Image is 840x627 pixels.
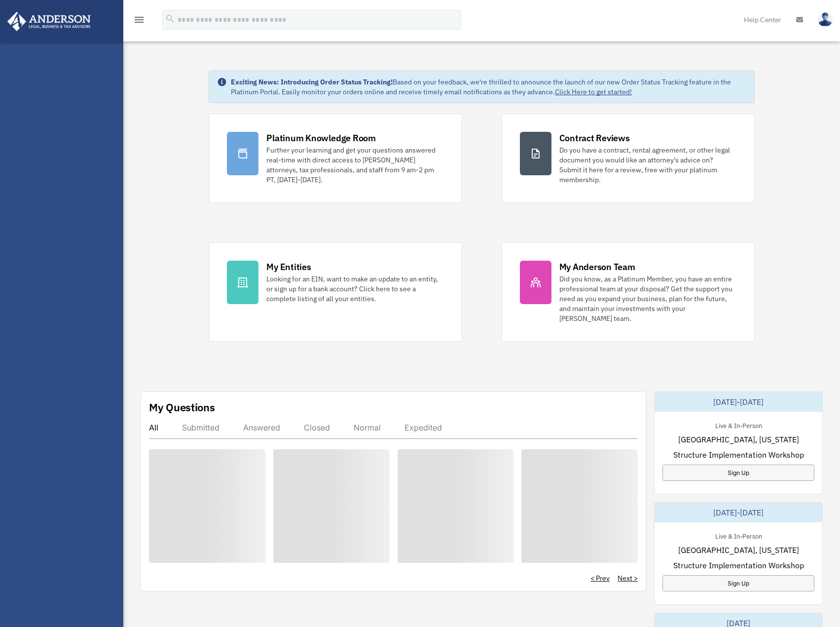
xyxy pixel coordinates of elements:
div: Normal [354,423,381,432]
div: My Entities [266,261,311,273]
div: My Questions [149,400,215,415]
span: Structure Implementation Workshop [673,559,804,571]
div: Closed [304,423,330,432]
i: search [165,13,176,24]
div: [DATE]-[DATE] [655,503,822,522]
i: menu [133,14,145,26]
div: Based on your feedback, we're thrilled to announce the launch of our new Order Status Tracking fe... [231,77,746,97]
a: My Entities Looking for an EIN, want to make an update to an entity, or sign up for a bank accoun... [209,242,462,342]
div: All [149,423,158,432]
span: [GEOGRAPHIC_DATA], [US_STATE] [678,544,799,556]
span: Structure Implementation Workshop [673,449,804,461]
div: Did you know, as a Platinum Member, you have an entire professional team at your disposal? Get th... [559,274,736,323]
div: Answered [243,423,280,432]
div: [DATE]-[DATE] [655,392,822,412]
div: Live & In-Person [707,530,770,541]
span: [GEOGRAPHIC_DATA], [US_STATE] [678,433,799,445]
a: Click Here to get started! [555,87,632,96]
img: Anderson Advisors Platinum Portal [4,12,94,31]
div: Contract Reviews [559,132,630,144]
a: Sign Up [662,575,814,591]
a: menu [133,17,145,26]
div: Expedited [404,423,442,432]
a: < Prev [590,573,610,583]
div: My Anderson Team [559,261,635,273]
a: Sign Up [662,465,814,481]
a: Contract Reviews Do you have a contract, rental agreement, or other legal document you would like... [502,114,755,203]
div: Do you have a contract, rental agreement, or other legal document you would like an attorney's ad... [559,145,736,185]
div: Further your learning and get your questions answered real-time with direct access to [PERSON_NAM... [266,145,443,185]
div: Platinum Knowledge Room [266,132,376,144]
div: Submitted [182,423,219,432]
strong: Exciting News: Introducing Order Status Tracking! [231,78,393,86]
img: User Pic [818,12,833,27]
a: My Anderson Team Did you know, as a Platinum Member, you have an entire professional team at your... [502,242,755,342]
div: Live & In-Person [707,420,770,430]
a: Platinum Knowledge Room Further your learning and get your questions answered real-time with dire... [209,114,462,203]
div: Looking for an EIN, want to make an update to an entity, or sign up for a bank account? Click her... [266,274,443,304]
a: Next > [618,573,638,583]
